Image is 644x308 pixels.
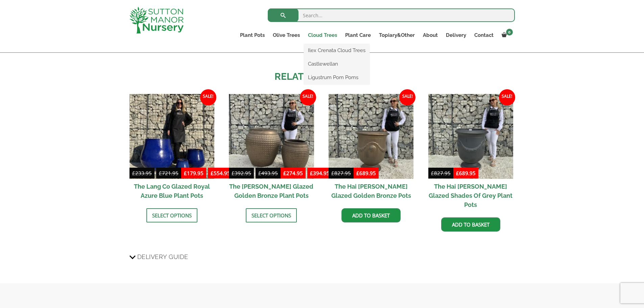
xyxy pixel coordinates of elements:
a: Sale! The Hai [PERSON_NAME] Glazed Shades Of Grey Plant Pots [428,94,513,212]
bdi: 274.95 [283,170,303,176]
span: Sale! [300,89,316,105]
bdi: 179.95 [184,170,204,176]
a: Select options for “The Phu Yen Glazed Golden Bronze Plant Pots” [246,208,297,222]
ins: - [281,169,332,179]
a: Ligustrum Pom Poms [304,72,369,82]
h2: The Hai [PERSON_NAME] Glazed Golden Bronze Pots [329,179,413,203]
bdi: 233.95 [132,170,152,176]
span: £ [456,170,459,176]
a: Castlewellan [304,59,369,69]
bdi: 554.95 [211,170,230,176]
bdi: 493.95 [258,170,278,176]
span: £ [258,170,261,176]
img: The Hai Duong Glazed Golden Bronze Pots [329,94,413,179]
span: £ [431,170,434,176]
h2: The Lang Co Glazed Royal Azure Blue Plant Pots [129,179,214,203]
img: The Phu Yen Glazed Golden Bronze Plant Pots [229,94,314,179]
h2: The [PERSON_NAME] Glazed Golden Bronze Plant Pots [229,179,314,203]
span: £ [211,170,214,176]
a: 0 [498,30,515,40]
span: £ [356,170,359,176]
del: - [229,169,281,179]
span: Delivery Guide [137,251,188,263]
a: Topiary&Other [375,30,419,40]
a: Sale! The Hai [PERSON_NAME] Glazed Golden Bronze Pots [329,94,413,203]
a: Select options for “The Lang Co Glazed Royal Azure Blue Plant Pots” [146,208,197,222]
a: Sale! £392.95-£493.95 £274.95-£394.95 The [PERSON_NAME] Glazed Golden Bronze Plant Pots [229,94,314,203]
a: Sale! £233.95-£721.95 £179.95-£554.95 The Lang Co Glazed Royal Azure Blue Plant Pots [129,94,214,203]
bdi: 689.95 [356,170,376,176]
bdi: 689.95 [456,170,476,176]
span: £ [132,170,135,176]
span: 0 [506,29,513,35]
span: £ [331,170,334,176]
h2: Related products [129,70,515,84]
span: £ [310,170,313,176]
img: The Hai Duong Glazed Shades Of Grey Plant Pots [428,94,513,179]
bdi: 392.95 [232,170,251,176]
span: £ [283,170,286,176]
a: Contact [470,30,498,40]
span: £ [184,170,187,176]
span: Sale! [499,89,515,105]
img: The Lang Co Glazed Royal Azure Blue Plant Pots [129,94,214,179]
span: £ [232,170,235,176]
a: Plant Care [341,30,375,40]
bdi: 827.95 [431,170,451,176]
bdi: 394.95 [310,170,330,176]
a: Add to basket: “The Hai Duong Glazed Shades Of Grey Plant Pots” [441,217,500,232]
a: Cloud Trees [304,30,341,40]
del: - [129,169,181,179]
a: Delivery [442,30,470,40]
ins: - [181,169,233,179]
span: £ [159,170,162,176]
a: Add to basket: “The Hai Duong Glazed Golden Bronze Pots” [341,208,401,222]
a: Olive Trees [269,30,304,40]
bdi: 827.95 [331,170,351,176]
bdi: 721.95 [159,170,178,176]
span: Sale! [200,89,216,105]
a: Ilex Crenata Cloud Trees [304,45,369,55]
a: About [419,30,442,40]
img: logo [129,7,184,33]
h2: The Hai [PERSON_NAME] Glazed Shades Of Grey Plant Pots [428,179,513,212]
span: Sale! [399,89,415,105]
a: Plant Pots [236,30,269,40]
input: Search... [268,8,515,22]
